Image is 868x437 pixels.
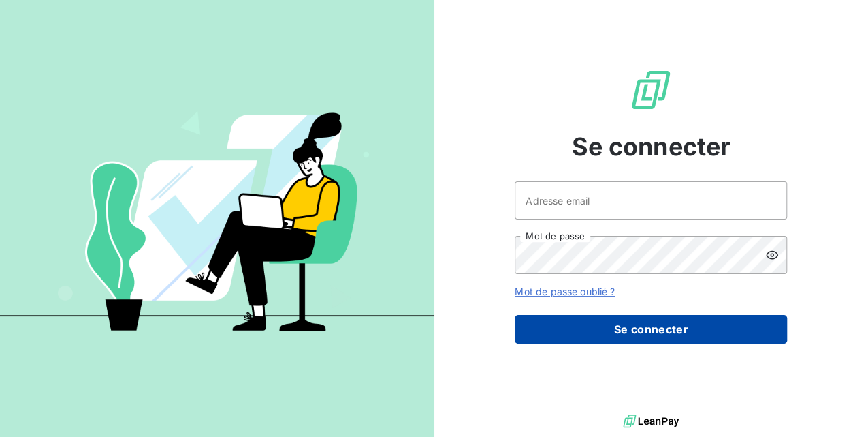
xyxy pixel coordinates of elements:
img: logo [623,411,679,432]
button: Se connecter [515,315,787,344]
span: Se connecter [571,128,730,165]
input: placeholder [515,181,787,220]
a: Mot de passe oublié ? [515,286,615,297]
img: Logo LeanPay [629,68,673,112]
